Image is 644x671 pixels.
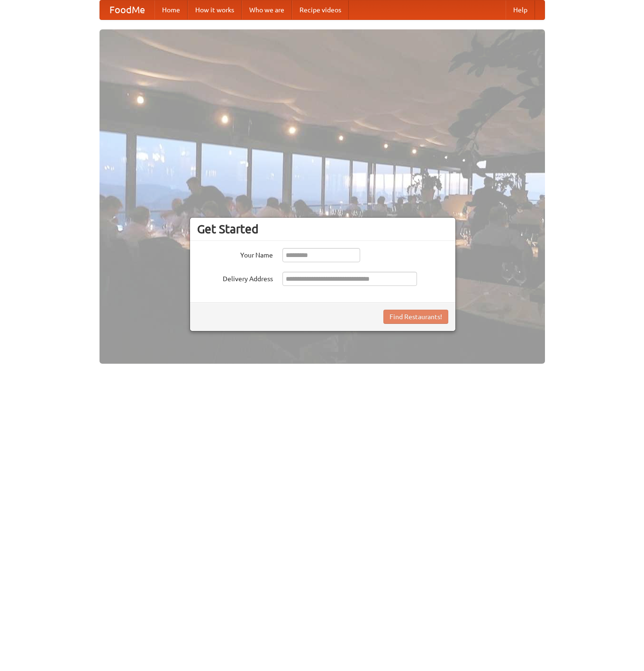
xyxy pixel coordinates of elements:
[100,0,154,19] a: FoodMe
[154,0,188,19] a: Home
[506,0,535,19] a: Help
[292,0,349,19] a: Recipe videos
[197,248,273,260] label: Your Name
[242,0,292,19] a: Who we are
[188,0,242,19] a: How it works
[383,310,448,324] button: Find Restaurants!
[197,222,448,236] h3: Get Started
[197,272,273,284] label: Delivery Address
